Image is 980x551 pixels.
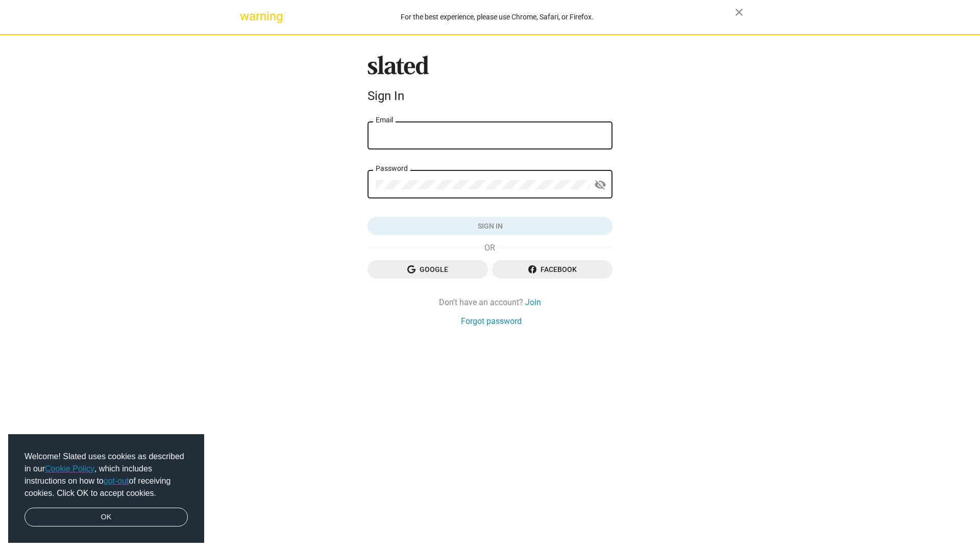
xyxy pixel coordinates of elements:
div: Don't have an account? [367,297,612,308]
sl-branding: Sign In [367,56,612,108]
button: Show password [590,175,610,195]
div: cookieconsent [8,434,204,543]
span: Google [376,260,480,279]
a: Forgot password [461,316,522,327]
mat-icon: visibility_off [594,177,606,193]
a: Cookie Policy [45,464,94,473]
button: Google [367,260,488,279]
span: Welcome! Slated uses cookies as described in our , which includes instructions on how to of recei... [24,450,188,499]
mat-icon: warning [240,10,252,22]
div: For the best experience, please use Chrome, Safari, or Firefox. [259,10,735,24]
button: Facebook [492,260,612,279]
span: Facebook [500,260,604,279]
a: Join [525,297,541,308]
a: dismiss cookie message [24,508,188,527]
a: opt-out [104,477,129,485]
mat-icon: close [733,6,745,18]
div: Sign In [367,89,612,103]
